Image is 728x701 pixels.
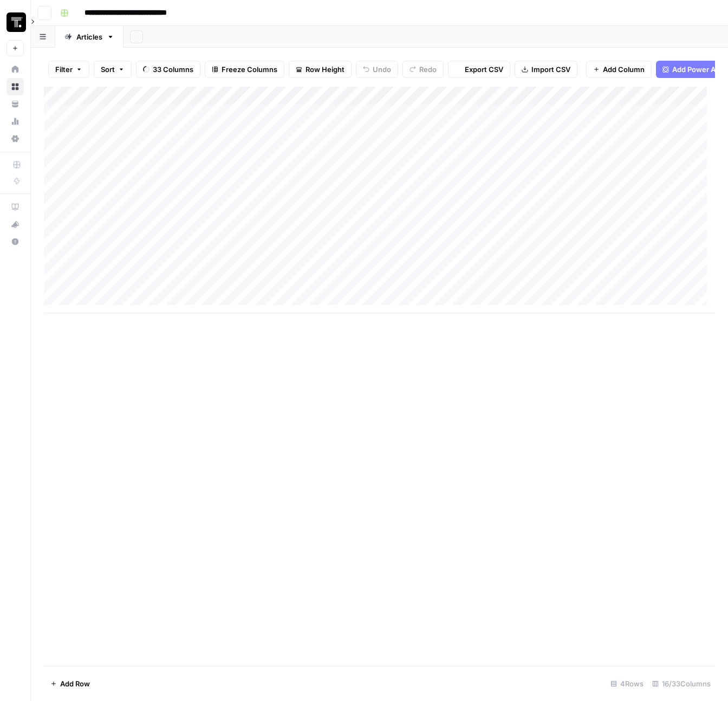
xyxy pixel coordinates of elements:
a: AirOps Academy [6,198,24,216]
span: Row Height [305,64,344,75]
span: Filter [55,64,73,75]
div: 16/33 Columns [648,675,715,692]
span: Export CSV [465,64,503,75]
div: 4 Rows [606,675,648,692]
span: Freeze Columns [222,64,277,75]
div: What's new? [7,216,23,232]
button: Help + Support [6,233,24,250]
a: Settings [6,130,24,147]
button: Freeze Columns [205,61,284,78]
button: Filter [48,61,89,78]
a: Articles [55,26,123,48]
span: Undo [373,64,391,75]
button: Add Column [586,61,652,78]
span: Import CSV [531,64,570,75]
button: Add Row [44,675,96,692]
button: Row Height [289,61,352,78]
span: Add Row [60,678,90,689]
a: Home [6,61,24,78]
button: Undo [356,61,398,78]
div: Articles [76,31,102,42]
button: 33 Columns [136,61,200,78]
button: Sort [94,61,132,78]
button: Redo [402,61,444,78]
button: Workspace: Thoughtspot [6,9,24,36]
span: Add Column [603,64,645,75]
a: Usage [6,113,24,130]
span: Redo [419,64,437,75]
a: Browse [6,78,24,95]
button: What's new? [6,216,24,233]
button: Import CSV [515,61,577,78]
button: Export CSV [448,61,510,78]
img: Thoughtspot Logo [6,12,26,32]
span: Sort [101,64,115,75]
a: Your Data [6,95,24,113]
span: 33 Columns [153,64,193,75]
